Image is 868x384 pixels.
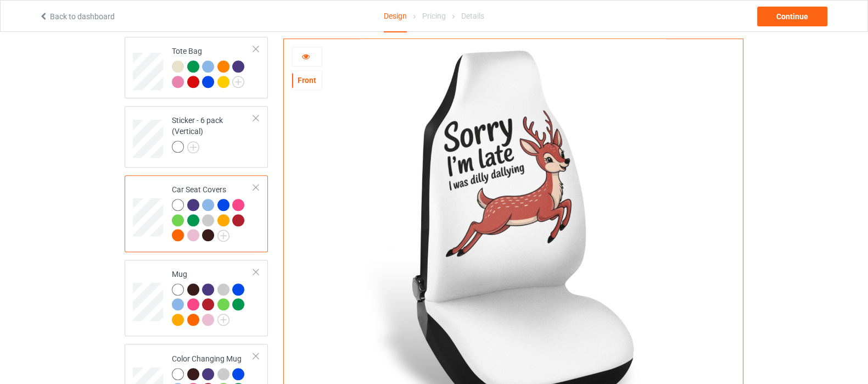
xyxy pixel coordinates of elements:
img: svg+xml;base64,PD94bWwgdmVyc2lvbj0iMS4wIiBlbmNvZGluZz0iVVRGLTgiPz4KPHN2ZyB3aWR0aD0iMjJweCIgaGVpZ2... [217,230,229,242]
div: Design [384,1,407,32]
div: Continue [757,7,827,26]
div: Mug [125,260,268,337]
img: svg+xml;base64,PD94bWwgdmVyc2lvbj0iMS4wIiBlbmNvZGluZz0iVVRGLTgiPz4KPHN2ZyB3aWR0aD0iMjJweCIgaGVpZ2... [232,76,244,88]
div: Car Seat Covers [125,175,268,252]
div: Sticker - 6 pack (Vertical) [172,115,254,152]
img: svg+xml;base64,PD94bWwgdmVyc2lvbj0iMS4wIiBlbmNvZGluZz0iVVRGLTgiPz4KPHN2ZyB3aWR0aD0iMjJweCIgaGVpZ2... [217,314,229,326]
div: Details [461,1,484,31]
div: Tote Bag [172,46,254,87]
div: Front [292,75,322,86]
a: Back to dashboard [39,12,115,21]
img: svg+xml;base64,PD94bWwgdmVyc2lvbj0iMS4wIiBlbmNvZGluZz0iVVRGLTgiPz4KPHN2ZyB3aWR0aD0iMjJweCIgaGVpZ2... [187,141,199,153]
div: Mug [172,269,254,325]
div: Car Seat Covers [172,184,254,241]
div: Tote Bag [125,37,268,98]
div: Sticker - 6 pack (Vertical) [125,106,268,168]
div: Pricing [422,1,446,31]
